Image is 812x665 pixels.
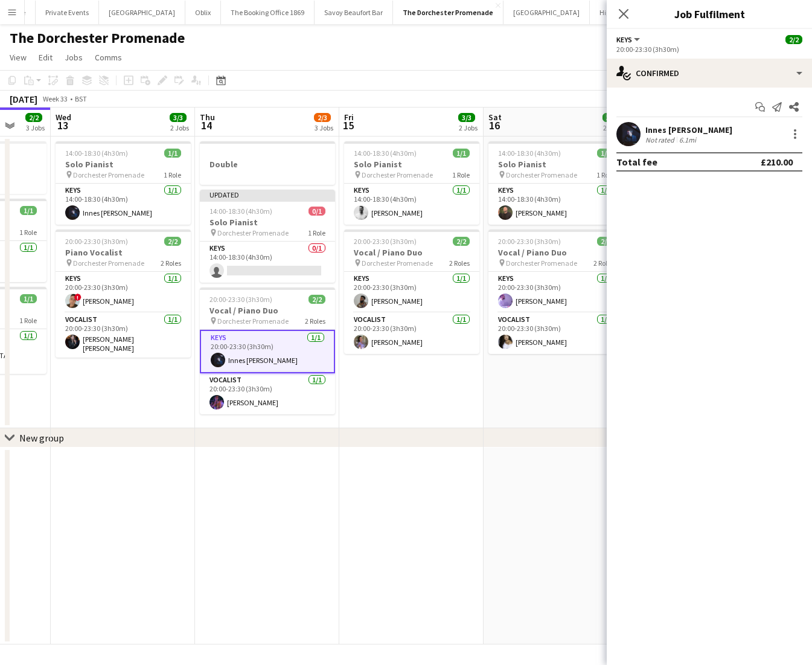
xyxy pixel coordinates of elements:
[75,94,87,103] div: BST
[200,288,335,414] app-job-card: 20:00-23:30 (3h30m)2/2Vocal / Piano Duo Dorchester Promenade2 RolesKeys1/120:00-23:30 (3h30m)Inne...
[54,118,71,132] span: 13
[354,237,417,246] span: 20:00-23:30 (3h30m)
[99,1,185,24] button: [GEOGRAPHIC_DATA]
[185,1,221,24] button: Oblix
[593,259,614,268] span: 2 Roles
[200,305,335,316] h3: Vocal / Piano Duo
[344,247,479,258] h3: Vocal / Piano Duo
[95,52,122,63] span: Comms
[198,118,215,132] span: 14
[761,156,793,168] div: £210.00
[603,123,622,132] div: 2 Jobs
[217,316,289,326] span: Dorchester Promenade
[26,123,45,132] div: 3 Jobs
[452,170,470,179] span: 1 Role
[200,141,335,185] app-job-card: Double
[488,272,624,313] app-card-role: Keys1/120:00-23:30 (3h30m)[PERSON_NAME]
[164,237,181,246] span: 2/2
[209,295,272,304] span: 20:00-23:30 (3h30m)
[344,184,479,225] app-card-role: Keys1/114:00-18:30 (4h30m)[PERSON_NAME]
[200,112,215,123] span: Thu
[504,1,590,24] button: [GEOGRAPHIC_DATA]
[221,1,315,24] button: The Booking Office 1869
[65,149,128,158] span: 14:00-18:30 (4h30m)
[488,184,624,225] app-card-role: Keys1/114:00-18:30 (4h30m)[PERSON_NAME]
[308,228,325,237] span: 1 Role
[597,237,614,246] span: 2/2
[458,113,475,122] span: 3/3
[506,259,577,268] span: Dorchester Promenade
[19,432,64,444] div: New group
[487,118,502,132] span: 16
[39,52,53,63] span: Edit
[342,118,354,132] span: 15
[73,170,144,179] span: Dorchester Promenade
[314,113,331,122] span: 2/3
[170,113,187,122] span: 3/3
[459,123,478,132] div: 2 Jobs
[60,50,88,65] a: Jobs
[315,1,393,24] button: Savoy Beaufort Bar
[344,159,479,170] h3: Solo Pianist
[200,190,335,283] app-job-card: Updated14:00-18:30 (4h30m)0/1Solo Pianist Dorchester Promenade1 RoleKeys0/114:00-18:30 (4h30m)
[56,230,191,358] div: 20:00-23:30 (3h30m)2/2Piano Vocalist Dorchester Promenade2 RolesKeys1/120:00-23:30 (3h30m)![PERSO...
[488,112,502,123] span: Sat
[449,259,470,268] span: 2 Roles
[170,123,189,132] div: 2 Jobs
[344,230,479,354] app-job-card: 20:00-23:30 (3h30m)2/2Vocal / Piano Duo Dorchester Promenade2 RolesKeys1/120:00-23:30 (3h30m)[PER...
[19,228,37,237] span: 1 Role
[200,373,335,414] app-card-role: Vocalist1/120:00-23:30 (3h30m)[PERSON_NAME]
[597,149,614,158] span: 1/1
[56,141,191,225] app-job-card: 14:00-18:30 (4h30m)1/1Solo Pianist Dorchester Promenade1 RoleKeys1/114:00-18:30 (4h30m)Innes [PER...
[315,123,333,132] div: 3 Jobs
[10,52,27,63] span: View
[488,313,624,354] app-card-role: Vocalist1/120:00-23:30 (3h30m)[PERSON_NAME]
[200,190,335,199] div: Updated
[40,94,70,103] span: Week 33
[25,113,42,122] span: 2/2
[677,135,699,144] div: 6.1mi
[344,141,479,225] app-job-card: 14:00-18:30 (4h30m)1/1Solo Pianist Dorchester Promenade1 RoleKeys1/114:00-18:30 (4h30m)[PERSON_NAME]
[20,294,37,303] span: 1/1
[344,272,479,313] app-card-role: Keys1/120:00-23:30 (3h30m)[PERSON_NAME]
[73,259,144,268] span: Dorchester Promenade
[616,156,657,168] div: Total fee
[645,124,732,135] div: Innes [PERSON_NAME]
[200,330,335,373] app-card-role: Keys1/120:00-23:30 (3h30m)Innes [PERSON_NAME]
[209,207,272,216] span: 14:00-18:30 (4h30m)
[200,217,335,228] h3: Solo Pianist
[56,272,191,313] app-card-role: Keys1/120:00-23:30 (3h30m)![PERSON_NAME]
[488,247,624,258] h3: Vocal / Piano Duo
[616,35,642,44] button: Keys
[34,50,57,65] a: Edit
[362,259,433,268] span: Dorchester Promenade
[498,237,561,246] span: 20:00-23:30 (3h30m)
[65,52,83,63] span: Jobs
[785,35,802,44] span: 2/2
[200,242,335,283] app-card-role: Keys0/114:00-18:30 (4h30m)
[74,294,82,301] span: !
[488,141,624,225] app-job-card: 14:00-18:30 (4h30m)1/1Solo Pianist Dorchester Promenade1 RoleKeys1/114:00-18:30 (4h30m)[PERSON_NAME]
[305,316,325,326] span: 2 Roles
[362,170,433,179] span: Dorchester Promenade
[344,313,479,354] app-card-role: Vocalist1/120:00-23:30 (3h30m)[PERSON_NAME]
[393,1,504,24] button: The Dorchester Promenade
[90,50,127,65] a: Comms
[19,316,37,325] span: 1 Role
[506,170,577,179] span: Dorchester Promenade
[161,259,181,268] span: 2 Roles
[5,50,31,65] a: View
[56,112,71,123] span: Wed
[36,1,99,24] button: Private Events
[65,237,128,246] span: 20:00-23:30 (3h30m)
[56,184,191,225] app-card-role: Keys1/114:00-18:30 (4h30m)Innes [PERSON_NAME]
[20,206,37,215] span: 1/1
[488,230,624,354] app-job-card: 20:00-23:30 (3h30m)2/2Vocal / Piano Duo Dorchester Promenade2 RolesKeys1/120:00-23:30 (3h30m)[PER...
[56,313,191,358] app-card-role: Vocalist1/120:00-23:30 (3h30m)[PERSON_NAME] [PERSON_NAME]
